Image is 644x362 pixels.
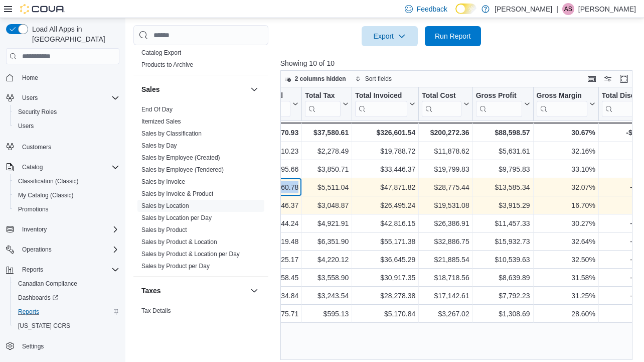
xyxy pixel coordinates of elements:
span: Operations [22,246,52,254]
a: Sales by Product & Location per Day [141,251,240,258]
button: Reports [18,264,47,276]
div: 32.64% [536,235,595,248]
div: Total Tax [305,91,341,117]
span: Tax Details [141,307,171,315]
div: 30.27% [536,217,595,229]
button: Settings [2,339,123,353]
button: Display options [602,73,614,85]
div: Subtotal [255,91,290,117]
div: $19,531.08 [422,199,469,211]
div: $32,886.75 [422,235,469,248]
div: Gross Profit [475,91,522,117]
a: Catalog Export [141,49,181,56]
div: $5,511.04 [305,181,349,193]
button: Users [18,92,42,104]
a: Classification (Classic) [14,175,83,187]
a: Sales by Product [141,226,187,233]
button: Catalog [2,160,123,174]
div: $32,425.17 [255,254,298,266]
span: Classification (Classic) [14,175,119,187]
p: | [556,3,558,15]
span: Sales by Classification [141,130,202,138]
div: $8,639.89 [475,272,530,284]
div: $24,934.84 [255,290,298,302]
div: $3,915.29 [475,199,530,211]
span: Canadian Compliance [14,278,119,290]
div: $28,278.38 [355,290,415,302]
button: Operations [18,244,56,256]
span: Washington CCRS [14,320,119,332]
div: $326,601.54 [355,127,415,139]
p: [PERSON_NAME] [495,3,552,15]
div: $42,360.78 [255,181,298,193]
span: Dark Mode [455,14,456,15]
div: $7,792.23 [475,290,530,302]
div: 28.60% [536,308,595,320]
div: $36,645.29 [355,254,415,266]
button: Gross Margin [536,91,595,117]
div: Total Invoiced [355,91,407,101]
div: $200,272.36 [422,127,469,139]
span: Sales by Product & Location [141,238,217,246]
button: Export [362,26,418,46]
a: Users [14,120,38,132]
a: Sales by Classification [141,130,202,137]
div: $3,243.54 [305,290,349,302]
p: Showing 10 of 10 [280,58,636,68]
div: Taxes [133,305,268,333]
div: $21,885.54 [422,254,469,266]
span: Sales by Employee (Tendered) [141,166,224,174]
span: Users [22,94,38,102]
button: Classification (Classic) [10,174,123,188]
div: $13,585.34 [475,181,530,193]
div: $33,446.37 [355,163,415,175]
a: Customers [18,141,55,153]
button: Security Roles [10,105,123,119]
span: Catalog Export [141,49,181,57]
span: Inventory [22,225,47,233]
span: Users [18,122,34,130]
div: $10,539.63 [475,254,530,266]
button: Home [2,70,123,85]
button: [US_STATE] CCRS [10,319,123,333]
a: End Of Day [141,106,173,113]
div: $15,932.73 [475,235,530,248]
button: Total Invoiced [355,91,415,117]
h3: Sales [141,84,160,94]
span: Settings [22,342,44,350]
div: Subtotal [255,91,290,101]
div: 33.10% [536,163,595,175]
span: Promotions [14,203,119,215]
button: Reports [2,263,123,277]
span: Customers [18,140,119,153]
div: $19,799.83 [422,163,469,175]
span: Sales by Product [141,226,187,234]
a: Sales by Employee (Tendered) [141,166,224,173]
span: Inventory [18,223,119,235]
div: 16.70% [536,199,595,211]
input: Dark Mode [455,4,476,14]
span: Sales by Day [141,142,177,150]
div: $1,308.69 [475,308,530,320]
img: Cova [20,4,65,14]
a: Canadian Compliance [14,278,81,290]
a: Sales by Location per Day [141,214,212,221]
span: Sales by Product & Location per Day [141,250,240,258]
div: $30,917.35 [355,272,415,284]
div: $4,220.12 [305,254,349,266]
p: [PERSON_NAME] [578,3,636,15]
span: Catalog [22,163,43,171]
span: AS [564,3,572,15]
button: Sales [248,83,260,95]
span: Home [22,74,38,82]
div: 32.50% [536,254,595,266]
a: Sales by Location [141,202,189,209]
a: Sales by Invoice [141,178,185,185]
a: Dashboards [10,291,123,305]
span: Security Roles [18,108,57,116]
button: Taxes [141,286,246,296]
div: $2,278.49 [305,145,349,157]
span: Reports [18,308,39,316]
div: $11,457.33 [475,217,530,229]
